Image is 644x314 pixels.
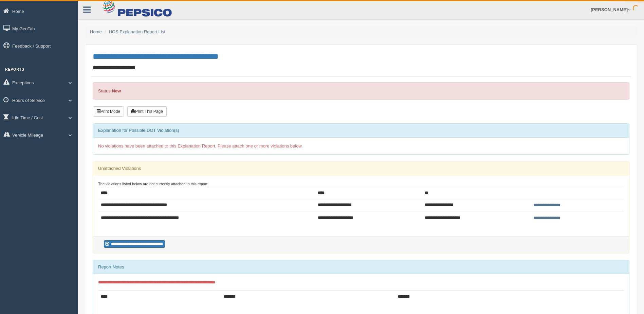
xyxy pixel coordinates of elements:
strong: New [112,88,121,93]
button: Print Mode [93,106,124,117]
div: Explanation for Possible DOT Violation(s) [93,124,629,137]
a: HOS Explanation Report List [109,29,165,34]
div: Status: [93,82,629,100]
div: Unattached Violations [93,162,629,175]
span: No violations have been attached to this Explanation Report. Please attach one or more violations... [98,143,303,149]
button: Print This Page [127,106,167,117]
small: The violations listed below are not currently attached to this report: [98,182,208,186]
a: Home [90,29,102,34]
div: Report Notes [93,260,629,274]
